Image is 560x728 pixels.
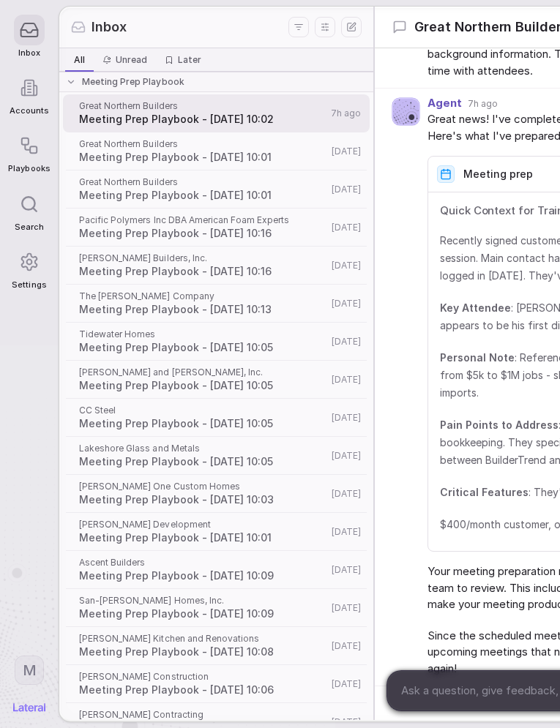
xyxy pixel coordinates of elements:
a: Tidewater HomesMeeting Prep Playbook - [DATE] 10:05[DATE] [63,323,370,361]
span: Meeting Prep Playbook - [DATE] 10:05 [79,340,327,355]
a: Lakeshore Glass and MetalsMeeting Prep Playbook - [DATE] 10:05[DATE] [63,437,370,475]
span: [PERSON_NAME] Kitchen and Renovations [79,633,327,645]
span: [DATE] [332,184,361,195]
span: Meeting Prep Playbook - [DATE] 10:06 [79,683,327,697]
a: Great Northern BuildersMeeting Prep Playbook - [DATE] 10:027h ago [63,94,370,132]
span: Meeting Prep Playbook - [DATE] 10:09 [79,607,327,621]
span: Meeting Prep Playbook - [DATE] 10:16 [79,226,327,241]
span: Inbox [18,48,40,58]
span: [PERSON_NAME] One Custom Homes [79,481,327,492]
span: Playbooks [8,164,50,173]
span: [DATE] [332,336,361,348]
span: 7h ago [468,98,498,110]
img: Lateral [13,703,45,712]
a: Inbox [8,7,50,65]
a: Great Northern BuildersMeeting Prep Playbook - [DATE] 10:01[DATE] [63,170,370,209]
span: [PERSON_NAME] Builders, Inc. [79,252,327,264]
span: Meeting Prep Playbook - [DATE] 10:08 [79,645,327,659]
strong: Personal Note [440,351,515,364]
div: Meeting Prep Playbook [57,72,376,92]
span: [DATE] [332,260,361,271]
span: CC Steel [79,405,327,416]
a: [PERSON_NAME] One Custom HomesMeeting Prep Playbook - [DATE] 10:03[DATE] [63,475,370,513]
span: [PERSON_NAME] Contracting [79,709,327,721]
span: All [74,54,85,66]
span: [DATE] [332,564,361,576]
span: Meeting Prep Playbook - [DATE] 10:01 [79,188,327,203]
span: [DATE] [332,450,361,462]
span: Meeting Prep Playbook - [DATE] 10:05 [79,454,327,469]
span: [DATE] [332,602,361,614]
a: [PERSON_NAME] Kitchen and RenovationsMeeting Prep Playbook - [DATE] 10:08[DATE] [63,627,370,665]
span: Meeting Prep Playbook - [DATE] 10:01 [79,150,327,165]
span: The [PERSON_NAME] Company [79,290,327,302]
a: Settings [8,239,50,297]
span: Lakeshore Glass and Metals [79,443,327,454]
span: Later [178,54,201,66]
span: Meeting Prep Playbook - [DATE] 10:05 [79,416,327,431]
span: Meeting prep [463,168,533,181]
span: M [23,661,37,680]
a: Ascent BuildersMeeting Prep Playbook - [DATE] 10:09[DATE] [63,551,370,589]
span: [DATE] [332,488,361,500]
span: Meeting Prep Playbook - [DATE] 10:01 [79,530,327,545]
strong: Key Attendee [440,301,511,314]
span: 7h ago [331,108,361,119]
span: Pacific Polymers Inc DBA American Foam Experts [79,214,327,226]
span: Meeting Prep Playbook [82,76,184,88]
span: [PERSON_NAME] Development [79,519,327,530]
span: Unread [116,54,147,66]
span: Meeting Prep Playbook - [DATE] 10:02 [79,112,326,127]
span: Accounts [10,106,49,116]
span: Meeting Prep Playbook - [DATE] 10:09 [79,568,327,583]
strong: Pain Points to Address [440,419,559,431]
a: [PERSON_NAME] DevelopmentMeeting Prep Playbook - [DATE] 10:01[DATE] [63,513,370,551]
a: San-[PERSON_NAME] Homes, Inc.Meeting Prep Playbook - [DATE] 10:09[DATE] [63,589,370,627]
strong: Critical Features [440,486,529,498]
span: [PERSON_NAME] and [PERSON_NAME], Inc. [79,367,327,378]
span: Settings [12,280,46,290]
span: Great Northern Builders [79,176,327,188]
span: [DATE] [332,640,361,652]
span: Inbox [92,18,127,37]
span: Ascent Builders [79,557,327,568]
span: Meeting Prep Playbook - [DATE] 10:05 [79,378,327,393]
a: The [PERSON_NAME] CompanyMeeting Prep Playbook - [DATE] 10:13[DATE] [63,285,370,323]
span: [DATE] [332,298,361,309]
a: [PERSON_NAME] ConstructionMeeting Prep Playbook - [DATE] 10:06[DATE] [63,665,370,703]
span: [DATE] [332,678,361,690]
span: Tidewater Homes [79,329,327,340]
a: Great Northern BuildersMeeting Prep Playbook - [DATE] 10:01[DATE] [63,132,370,170]
span: [PERSON_NAME] Construction [79,671,327,683]
span: Great Northern Builders [79,138,327,150]
span: Meeting Prep Playbook - [DATE] 10:03 [79,492,327,507]
img: Agent avatar [392,98,419,125]
span: [DATE] [332,716,361,728]
button: Filters [288,17,309,37]
span: Search [15,222,44,232]
a: Accounts [8,65,50,123]
a: Playbooks [8,123,50,181]
span: [DATE] [332,526,361,538]
span: [DATE] [332,146,361,157]
button: Display settings [315,17,335,37]
span: Great Northern Builders [79,100,326,112]
span: [DATE] [332,374,361,386]
span: [DATE] [332,412,361,424]
a: [PERSON_NAME] and [PERSON_NAME], Inc.Meeting Prep Playbook - [DATE] 10:05[DATE] [63,361,370,399]
button: New thread [341,17,362,37]
span: Meeting Prep Playbook - [DATE] 10:16 [79,264,327,279]
a: Pacific Polymers Inc DBA American Foam ExpertsMeeting Prep Playbook - [DATE] 10:16[DATE] [63,209,370,247]
span: Meeting Prep Playbook - [DATE] 10:13 [79,302,327,317]
span: Agent [428,97,462,110]
span: [DATE] [332,222,361,233]
a: CC SteelMeeting Prep Playbook - [DATE] 10:05[DATE] [63,399,370,437]
span: San-[PERSON_NAME] Homes, Inc. [79,595,327,607]
a: [PERSON_NAME] Builders, Inc.Meeting Prep Playbook - [DATE] 10:16[DATE] [63,247,370,285]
